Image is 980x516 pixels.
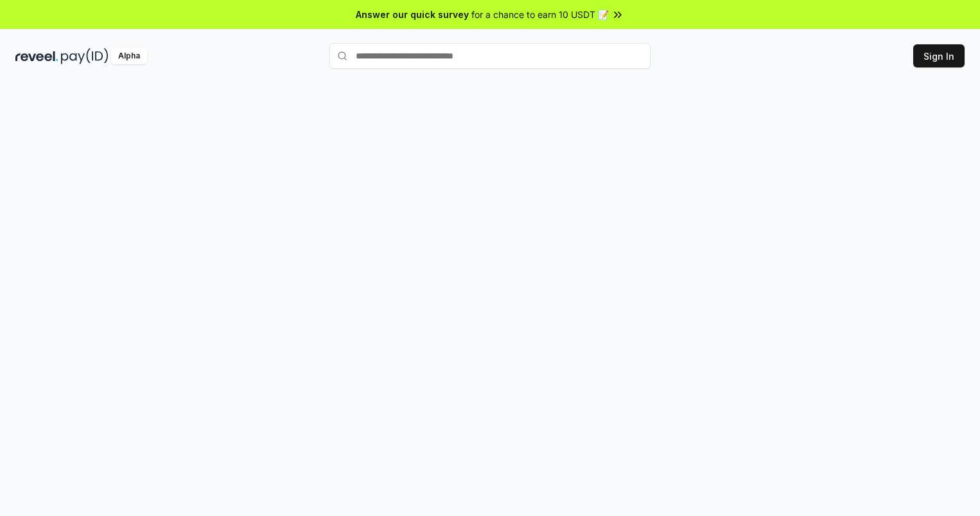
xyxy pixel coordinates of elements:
div: Alpha [111,48,147,64]
span: Answer our quick survey [356,8,469,21]
img: pay_id [61,48,109,64]
img: reveel_dark [15,48,58,64]
span: for a chance to earn 10 USDT 📝 [471,8,609,21]
button: Sign In [913,44,965,67]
